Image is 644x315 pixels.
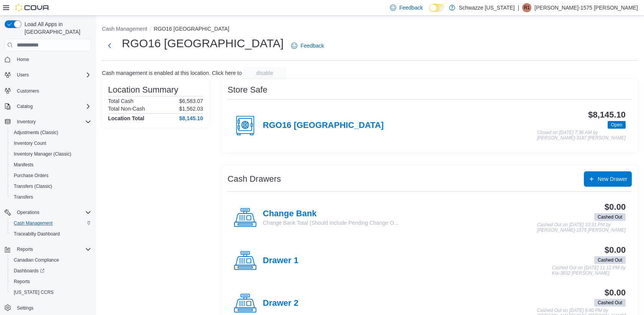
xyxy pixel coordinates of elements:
a: Purchase Orders [11,171,52,180]
button: Inventory [14,117,39,126]
span: Settings [17,305,33,311]
span: Settings [14,303,91,313]
button: Inventory [2,116,94,127]
div: Rebecca-1575 Pietz [522,3,531,12]
span: Users [17,72,29,78]
a: Inventory Manager (Classic) [11,149,74,159]
h3: $0.00 [605,202,626,212]
h3: Store Safe [228,85,267,94]
span: Cashed Out [594,299,626,307]
a: Manifests [11,160,36,169]
button: Manifests [8,159,94,170]
span: Purchase Orders [11,171,91,180]
span: Cash Management [11,219,91,228]
span: Cashed Out [598,299,622,306]
h4: Drawer 1 [263,256,298,266]
p: | [518,3,519,12]
span: Transfers [11,192,91,202]
span: Feedback [300,42,324,50]
button: Cash Management [102,26,147,32]
p: Schwazze [US_STATE] [459,3,515,12]
span: Adjustments (Classic) [14,129,58,136]
h4: Change Bank [263,209,398,219]
a: Inventory Count [11,139,49,148]
span: Transfers (Classic) [11,182,91,191]
h3: Location Summary [108,85,178,94]
button: Transfers (Classic) [8,181,94,192]
span: Adjustments (Classic) [11,128,91,137]
h3: $0.00 [605,245,626,255]
span: Open [608,121,626,129]
p: Cashed Out on [DATE] 10:31 PM by [PERSON_NAME]-1575 [PERSON_NAME] [537,222,626,233]
a: Settings [14,303,36,313]
button: disable [243,67,286,79]
span: Manifests [11,160,91,169]
h6: Total Non-Cash [108,106,145,112]
span: Home [14,55,91,64]
button: Reports [2,244,94,255]
button: Adjustments (Classic) [8,127,94,138]
span: Feedback [399,4,423,12]
button: Operations [14,208,43,217]
span: New Drawer [598,175,627,183]
span: Purchase Orders [14,172,49,179]
span: Transfers [14,194,33,200]
button: Purchase Orders [8,170,94,181]
span: Open [611,121,622,128]
a: Transfers (Classic) [11,182,55,191]
span: Operations [14,208,91,217]
a: Traceabilty Dashboard [11,229,63,239]
img: Cova [15,4,50,12]
span: Canadian Compliance [14,257,59,263]
span: Traceabilty Dashboard [14,231,60,237]
span: Inventory [17,119,36,125]
button: Customers [2,85,94,96]
span: Inventory Count [14,140,46,146]
span: Cashed Out [598,257,622,264]
a: [US_STATE] CCRS [11,288,57,297]
button: New Drawer [584,171,632,187]
button: Cash Management [8,218,94,229]
button: Operations [2,207,94,218]
span: Reports [11,277,91,286]
a: Dashboards [8,265,94,276]
a: Cash Management [11,219,56,228]
span: Inventory Manager (Classic) [11,149,91,159]
span: R1 [524,3,529,12]
span: Home [17,56,29,63]
span: Cash Management [14,220,52,226]
h4: Location Total [108,115,144,121]
span: Transfers (Classic) [14,183,52,189]
p: $1,562.03 [179,106,203,112]
button: RGO16 [GEOGRAPHIC_DATA] [154,26,229,32]
span: Catalog [17,103,33,109]
p: Cashed Out on [DATE] 11:12 PM by Kia-3832 [PERSON_NAME] [552,265,626,276]
span: Manifests [14,162,33,168]
button: Inventory Manager (Classic) [8,149,94,159]
button: Inventory Count [8,138,94,149]
a: Dashboards [11,266,48,275]
span: Customers [17,88,39,94]
h6: Total Cash [108,98,133,104]
span: Inventory Manager (Classic) [14,151,71,157]
h3: $8,145.10 [588,110,626,119]
span: Catalog [14,102,91,111]
h4: Drawer 2 [263,298,298,308]
span: Load All Apps in [GEOGRAPHIC_DATA] [21,20,91,36]
button: [US_STATE] CCRS [8,287,94,298]
h3: $0.00 [605,288,626,297]
h4: RGO16 [GEOGRAPHIC_DATA] [263,121,384,131]
span: Cashed Out [594,256,626,264]
h3: Cash Drawers [228,174,281,184]
input: Dark Mode [429,4,445,12]
button: Transfers [8,192,94,202]
span: Reports [17,246,33,252]
p: $6,583.07 [179,98,203,104]
h1: RGO16 [GEOGRAPHIC_DATA] [122,36,283,51]
p: Change Bank Total (Should Include Pending Change O... [263,219,398,227]
button: Traceabilty Dashboard [8,229,94,239]
button: Users [14,70,32,80]
a: Reports [11,277,33,286]
p: Closed on [DATE] 7:36 AM by [PERSON_NAME]-3187 [PERSON_NAME] [537,130,626,141]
